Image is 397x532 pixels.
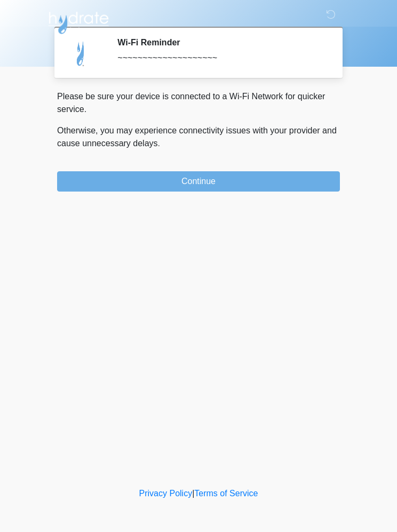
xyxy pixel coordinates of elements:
[46,8,110,35] img: Hydrate IV Bar - Flagstaff Logo
[117,52,324,65] div: ~~~~~~~~~~~~~~~~~~~~
[57,171,340,192] button: Continue
[65,37,97,69] img: Agent Avatar
[194,489,258,498] a: Terms of Service
[57,124,340,150] p: Otherwise, you may experience connectivity issues with your provider and cause unnecessary delays
[57,90,340,116] p: Please be sure your device is connected to a Wi-Fi Network for quicker service.
[158,139,160,148] span: .
[192,489,194,498] a: |
[139,489,193,498] a: Privacy Policy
